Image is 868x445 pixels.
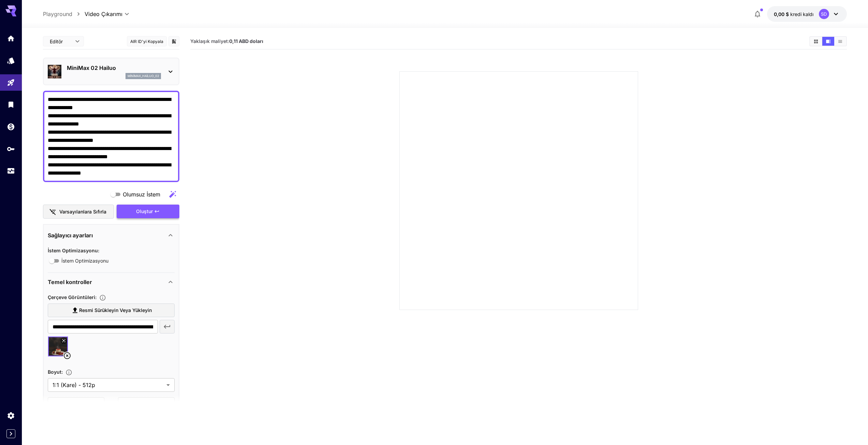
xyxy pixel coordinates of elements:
font: kredi kaldı [790,11,813,17]
font: 0,00 $ [774,11,789,17]
div: Sağlayıcı ayarları [48,227,175,243]
font: SD [821,11,827,17]
font: Boyut [48,369,61,375]
button: Oluştur [117,205,179,219]
font: : [95,294,97,300]
div: Medyayı ızgara görünümünde gösterMedyayı video görünümünde gösterMedyayı liste görünümünde göster [809,36,847,46]
div: API Anahtarları [7,145,15,153]
font: 0,11 ABD doları [229,38,263,44]
font: : [98,248,99,253]
button: Medyayı liste görünümünde göster [834,37,846,46]
font: Çerçeve Görüntüleri [48,294,95,300]
font: MiniMax 02 Hailuo [67,64,116,71]
button: Oluşturulan görüntünün boyutlarını, genişliğini ve yüksekliğini piksel cinsinden belirterek ayarl... [63,369,75,376]
div: Kullanım [7,167,15,175]
button: Medyayı ızgara görünümünde göster [810,37,822,46]
div: Kütüphane [7,100,15,109]
a: Playground [43,10,72,18]
button: AIR ID'yi kopyala [127,36,167,46]
div: Oyun alanı [7,78,15,87]
div: Ayarlar [7,411,15,420]
div: $0.00 [774,11,813,18]
div: Temel kontroller [48,274,175,290]
font: Oluştur [136,208,153,214]
font: Editör [50,39,63,44]
font: 1:1 (Kare) - 512p [53,382,95,388]
nav: ekmek kırıntısı [43,10,85,18]
button: Varsayılanlara sıfırla [43,205,114,219]
font: AIR ID'yi kopyala [130,39,163,44]
font: Temel kontroller [48,279,92,285]
button: $0.00SD [767,6,847,22]
div: MiniMax 02 Hailuominimax_hailuo_02 [48,61,175,82]
font: Varsayılanlara sıfırla [59,209,106,214]
div: Ev [7,34,15,43]
button: Expand sidebar [6,429,15,438]
div: Cüzdan [7,122,15,131]
font: Video Çıkarımı [85,11,122,17]
font: İstem Optimizasyonu [48,248,98,253]
font: : [61,369,63,375]
font: Yaklaşık maliyet: [190,38,229,44]
label: Resmi sürükleyin veya yükleyin [48,303,175,317]
button: Çerçeve görsellerini yükleyin. [97,294,109,301]
div: Modeller [7,56,15,65]
font: minimax_hailuo_02 [128,74,159,78]
font: Sağlayıcı ayarları [48,232,93,239]
font: İstem Optimizasyonu [61,258,108,264]
button: Kütüphaneye ekle [171,37,177,45]
button: Medyayı video görünümünde göster [822,37,834,46]
font: Olumsuz İstem [123,191,160,198]
font: Resmi sürükleyin veya yükleyin [79,307,152,313]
